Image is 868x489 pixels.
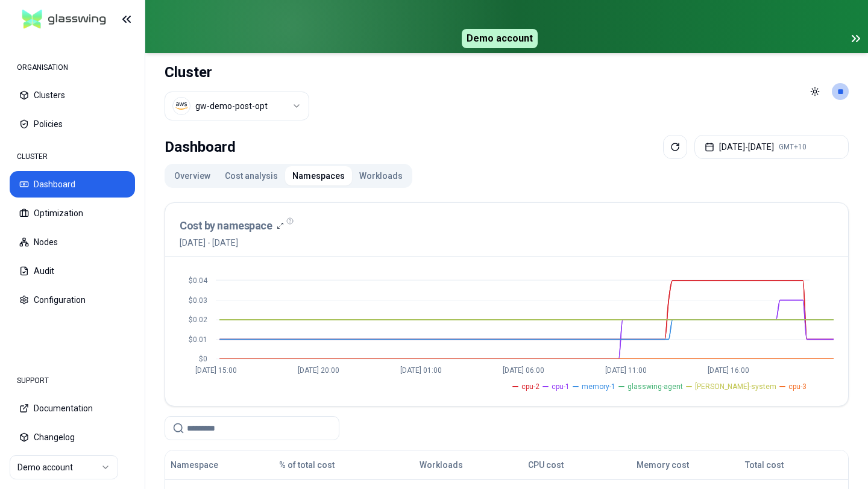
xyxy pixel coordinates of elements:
[552,382,570,391] span: cpu-1
[695,382,776,391] span: [PERSON_NAME]-system
[189,335,207,344] tspan: $0.01
[503,366,544,375] tspan: [DATE] 06:00
[745,453,784,477] button: Total cost
[10,145,135,169] div: CLUSTER
[582,382,615,391] span: memory-1
[189,316,207,324] tspan: $0.02
[167,166,218,185] button: Overview
[462,29,538,48] span: Demo account
[420,453,463,477] button: Workloads
[10,171,135,198] button: Dashboard
[279,453,335,477] button: % of total cost
[627,382,683,391] span: glasswing-agent
[10,229,135,255] button: Nodes
[400,366,442,375] tspan: [DATE] 01:00
[189,276,208,285] tspan: $0.04
[199,355,207,363] tspan: $0
[10,55,135,79] div: ORGANISATION
[218,166,285,185] button: Cost analysis
[10,369,135,393] div: SUPPORT
[352,166,410,185] button: Workloads
[165,135,236,159] div: Dashboard
[694,135,849,159] button: [DATE]-[DATE]GMT+10
[195,100,268,112] div: gw-demo-post-opt
[180,217,272,234] h3: Cost by namespace
[605,366,647,375] tspan: [DATE] 11:00
[10,395,135,422] button: Documentation
[708,366,749,375] tspan: [DATE] 16:00
[10,424,135,450] button: Changelog
[521,382,539,391] span: cpu-2
[165,63,309,82] h1: Cluster
[165,92,309,120] button: Select a value
[285,166,352,185] button: Namespaces
[189,296,207,305] tspan: $0.03
[17,5,111,34] img: GlassWing
[171,453,218,477] button: Namespace
[180,237,284,249] span: [DATE] - [DATE]
[195,366,237,375] tspan: [DATE] 15:00
[10,287,135,313] button: Configuration
[788,382,807,391] span: cpu-3
[528,453,564,477] button: CPU cost
[637,453,689,477] button: Memory cost
[779,142,807,152] span: GMT+10
[175,100,187,112] img: aws
[10,200,135,226] button: Optimization
[10,111,135,137] button: Policies
[10,82,135,108] button: Clusters
[298,366,339,375] tspan: [DATE] 20:00
[10,258,135,284] button: Audit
